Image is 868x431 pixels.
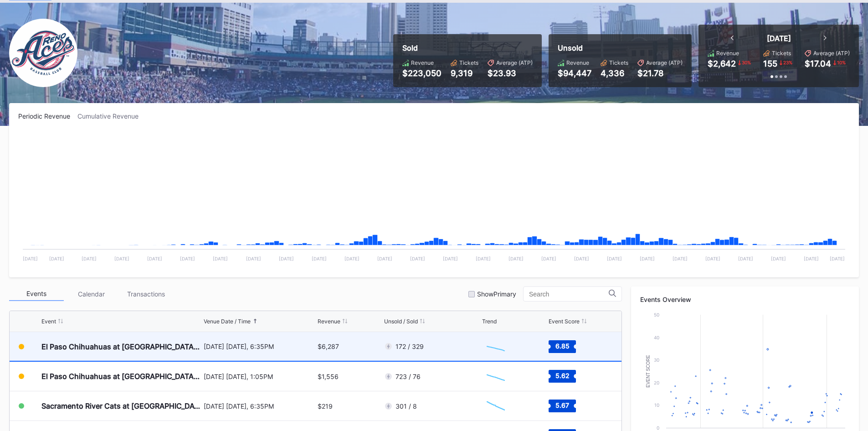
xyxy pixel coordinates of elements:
[410,256,425,261] text: [DATE]
[654,312,659,317] text: 50
[574,256,589,261] text: [DATE]
[830,256,845,261] text: [DATE]
[41,342,201,351] div: El Paso Chihuahuas at [GEOGRAPHIC_DATA] Aces
[384,318,418,325] div: Unsold / Sold
[609,59,628,66] div: Tickets
[476,256,491,261] text: [DATE]
[64,287,118,301] div: Calendar
[555,372,569,379] text: 5.62
[41,401,201,410] div: Sacramento River Cats at [GEOGRAPHIC_DATA] Aces
[654,380,659,385] text: 20
[482,365,509,388] svg: Chart title
[82,256,97,261] text: [DATE]
[673,256,688,261] text: [DATE]
[443,256,458,261] text: [DATE]
[782,59,793,66] div: 23 %
[496,59,533,66] div: Average (ATP)
[541,256,556,261] text: [DATE]
[204,373,316,380] div: [DATE] [DATE], 1:05PM
[601,68,628,78] div: 4,336
[18,131,850,268] svg: Chart title
[654,335,659,340] text: 40
[529,291,609,298] input: Search
[395,373,421,380] div: 723 / 76
[204,343,316,350] div: [DATE] [DATE], 6:35PM
[114,256,129,261] text: [DATE]
[395,402,417,410] div: 301 / 8
[805,59,831,68] div: $17.04
[318,318,340,325] div: Revenue
[549,318,580,325] div: Event Score
[395,343,424,350] div: 172 / 329
[558,68,591,78] div: $94,447
[180,256,195,261] text: [DATE]
[716,50,739,57] div: Revenue
[18,112,77,120] div: Periodic Revenue
[640,256,655,261] text: [DATE]
[147,256,162,261] text: [DATE]
[555,401,569,409] text: 5.67
[637,68,683,78] div: $21.78
[23,256,38,261] text: [DATE]
[657,425,659,431] text: 0
[771,256,786,261] text: [DATE]
[705,256,720,261] text: [DATE]
[738,256,753,261] text: [DATE]
[772,50,791,57] div: Tickets
[318,373,339,380] div: $1,556
[411,59,434,66] div: Revenue
[402,68,442,78] div: $223,050
[9,19,77,87] img: RenoAces.png
[213,256,228,261] text: [DATE]
[763,59,777,68] div: 155
[41,318,56,325] div: Event
[118,287,173,301] div: Transactions
[312,256,327,261] text: [DATE]
[279,256,294,261] text: [DATE]
[566,59,589,66] div: Revenue
[318,343,339,350] div: $6,287
[49,256,64,261] text: [DATE]
[402,43,533,52] div: Sold
[741,59,752,66] div: 30 %
[646,355,651,388] text: Event Score
[555,342,569,349] text: 6.85
[482,335,509,358] svg: Chart title
[767,34,791,43] div: [DATE]
[654,402,659,408] text: 10
[607,256,622,261] text: [DATE]
[646,59,683,66] div: Average (ATP)
[804,256,819,261] text: [DATE]
[508,256,524,261] text: [DATE]
[654,357,659,363] text: 30
[77,112,146,120] div: Cumulative Revenue
[318,402,333,410] div: $219
[640,296,850,303] div: Events Overview
[708,59,736,68] div: $2,642
[344,256,360,261] text: [DATE]
[477,290,516,298] div: Show Primary
[204,402,316,410] div: [DATE] [DATE], 6:35PM
[813,50,850,57] div: Average (ATP)
[246,256,261,261] text: [DATE]
[204,318,251,325] div: Venue Date / Time
[558,43,683,52] div: Unsold
[377,256,392,261] text: [DATE]
[482,318,497,325] div: Trend
[459,59,478,66] div: Tickets
[836,59,847,66] div: 10 %
[41,372,201,381] div: El Paso Chihuahuas at [GEOGRAPHIC_DATA] Aces
[482,395,509,417] svg: Chart title
[451,68,478,78] div: 9,319
[9,287,64,301] div: Events
[488,68,533,78] div: $23.93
